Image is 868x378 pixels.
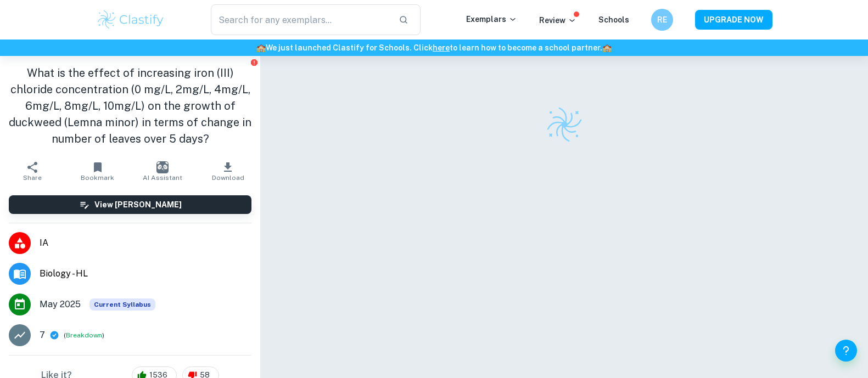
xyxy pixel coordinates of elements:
span: AI Assistant [143,174,182,182]
h6: We just launched Clastify for Schools. Click to learn how to become a school partner. [2,42,866,54]
span: May 2025 [40,298,81,311]
span: Share [23,174,42,182]
a: here [433,43,450,52]
span: Bookmark [81,174,114,182]
button: AI Assistant [130,156,195,187]
input: Search for any exemplars... [211,4,390,35]
span: Download [212,174,244,182]
button: Bookmark [65,156,131,187]
span: IA [40,236,251,250]
img: Clastify logo [96,9,166,31]
span: ( ) [64,330,104,341]
p: Exemplars [466,13,517,25]
a: Schools [598,15,629,24]
button: UPGRADE NOW [695,10,772,30]
h6: RE [656,14,668,26]
h1: What is the effect of increasing iron (III) chloride concentration (0 mg/L, 2mg/L, 4mg/L, 6mg/L, ... [9,65,251,147]
p: Review [539,14,576,26]
img: Clastify logo [545,105,584,144]
span: 🏫 [256,43,266,52]
button: Help and Feedback [835,340,857,362]
button: Breakdown [66,330,102,340]
div: This exemplar is based on the current syllabus. Feel free to refer to it for inspiration/ideas wh... [89,298,155,311]
span: Current Syllabus [89,298,155,311]
button: View [PERSON_NAME] [9,195,251,214]
h6: View [PERSON_NAME] [94,199,182,211]
img: AI Assistant [156,161,169,173]
button: RE [651,9,673,31]
span: 🏫 [602,43,612,52]
span: Biology - HL [40,267,251,280]
button: Download [195,156,261,187]
p: 7 [40,329,45,342]
button: Report issue [250,58,258,66]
